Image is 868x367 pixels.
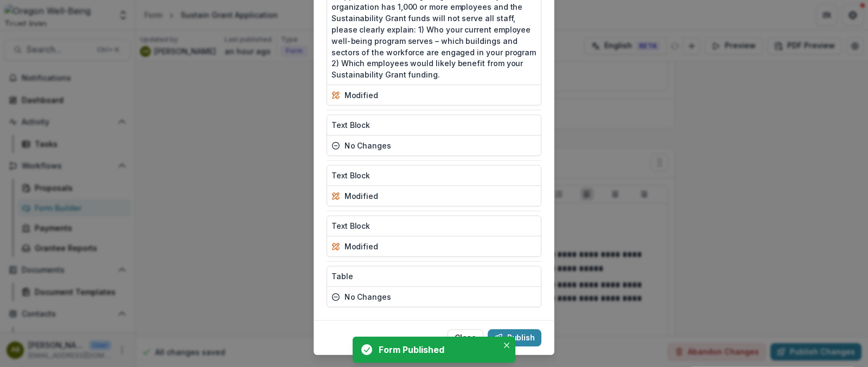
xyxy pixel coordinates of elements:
button: Close [500,339,513,352]
button: Close [448,329,483,346]
p: Text Block [331,220,370,231]
p: Text Block [331,170,370,181]
button: Publish [488,329,541,346]
p: modified [344,89,378,101]
p: modified [344,241,378,252]
p: no changes [344,140,391,151]
p: modified [344,190,378,202]
p: Table [331,271,353,282]
div: Form Published [379,343,494,356]
p: Text Block [331,119,370,131]
p: no changes [344,291,391,302]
